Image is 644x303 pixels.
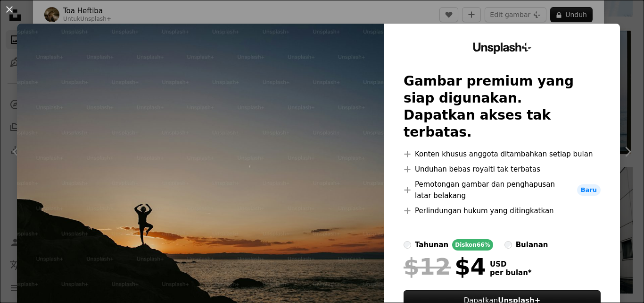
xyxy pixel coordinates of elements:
li: Perlindungan hukum yang ditingkatkan [404,205,601,216]
span: $12 [404,254,451,279]
div: Diskon 66% [452,239,493,251]
div: bulanan [516,239,548,251]
span: USD [490,260,532,268]
div: tahunan [415,239,448,251]
span: per bulan * [490,268,532,277]
li: Konten khusus anggota ditambahkan setiap bulan [404,148,601,160]
div: $4 [404,254,486,279]
li: Pemotongan gambar dan penghapusan latar belakang [404,179,601,201]
li: Unduhan bebas royalti tak terbatas [404,164,601,175]
h2: Gambar premium yang siap digunakan. Dapatkan akses tak terbatas. [404,73,601,141]
input: bulanan [504,241,512,249]
input: tahunanDiskon66% [404,241,411,249]
span: Baru [577,184,601,196]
